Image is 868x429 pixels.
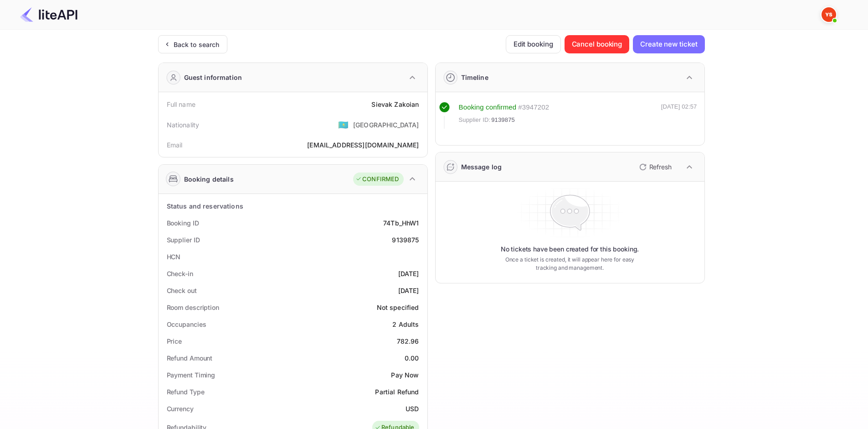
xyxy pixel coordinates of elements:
img: LiteAPI Logo [20,7,77,22]
span: United States [338,116,349,133]
div: Guest information [184,73,242,82]
div: Message log [461,162,502,172]
div: Status and reservations [167,201,243,211]
div: Email [167,140,183,150]
div: Partial Refund [375,387,419,397]
div: Check-in [167,269,193,278]
div: Price [167,336,182,346]
div: Sievak Zakoian [371,99,419,109]
div: [EMAIL_ADDRESS][DOMAIN_NAME] [307,140,419,150]
div: Nationality [167,120,200,130]
p: Refresh [649,162,672,172]
div: Check out [167,286,197,295]
img: Yandex Support [822,7,836,22]
div: [DATE] [398,269,419,278]
div: Timeline [461,73,488,82]
div: Booking details [184,174,234,184]
div: Refund Amount [167,353,213,363]
div: # 3947202 [518,102,549,113]
button: Refresh [634,160,675,174]
div: Occupancies [167,319,206,329]
div: Booking confirmed [459,102,517,113]
div: Payment Timing [167,370,216,380]
p: Once a ticket is created, it will appear here for easy tracking and management. [498,256,642,272]
div: USD [406,404,419,413]
div: Refund Type [167,387,205,397]
div: 2 Adults [392,319,419,329]
div: 9139875 [392,235,419,245]
div: Back to search [174,40,220,49]
button: Edit booking [506,35,561,53]
p: No tickets have been created for this booking. [501,245,639,254]
div: Not specified [377,303,419,312]
div: 0.00 [405,353,419,363]
div: [GEOGRAPHIC_DATA] [353,120,419,130]
button: Cancel booking [565,35,630,53]
div: [DATE] [398,286,419,295]
div: 74Tb_HhW1 [383,218,419,228]
div: Full name [167,99,195,109]
div: Supplier ID [167,235,200,245]
span: 9139875 [491,115,515,125]
button: Create new ticket [633,35,704,53]
div: CONFIRMED [355,175,399,184]
div: [DATE] 02:57 [661,102,697,129]
div: HCN [167,252,181,262]
div: Room description [167,303,219,312]
div: Currency [167,404,194,413]
div: 782.96 [397,336,419,346]
div: Booking ID [167,218,199,228]
div: Pay Now [391,370,419,380]
span: Supplier ID: [459,115,491,125]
